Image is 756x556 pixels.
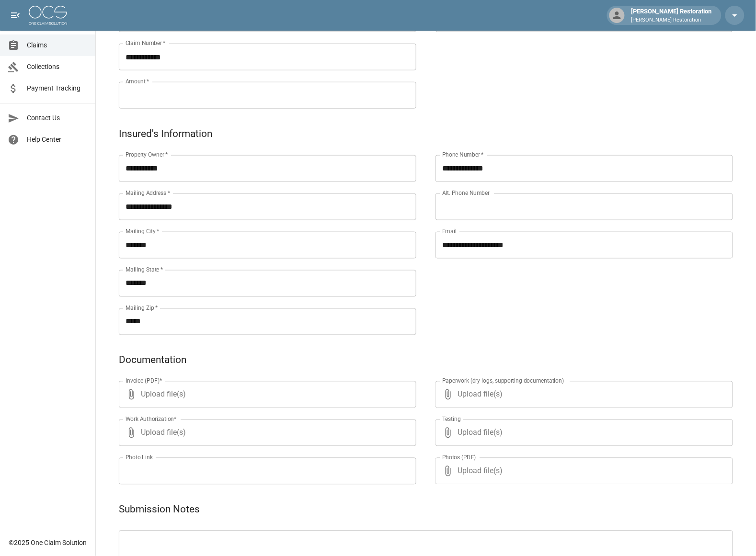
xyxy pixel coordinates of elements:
[141,381,390,408] span: Upload file(s)
[442,454,476,462] label: Photos (PDF)
[27,62,88,72] span: Collections
[126,266,163,274] label: Mailing State
[458,381,707,408] span: Upload file(s)
[442,189,490,197] label: Alt. Phone Number
[126,304,158,312] label: Mailing Zip
[27,135,88,145] span: Help Center
[442,415,461,423] label: Testing
[29,6,67,25] img: ocs-logo-white-transparent.png
[126,39,165,47] label: Claim Number
[141,420,390,446] span: Upload file(s)
[631,16,712,24] p: [PERSON_NAME] Restoration
[6,6,25,25] button: open drawer
[126,377,162,385] label: Invoice (PDF)*
[126,415,177,423] label: Work Authorization*
[126,151,168,159] label: Property Owner
[9,538,87,548] div: © 2025 One Claim Solution
[27,40,88,50] span: Claims
[27,113,88,123] span: Contact Us
[126,227,160,236] label: Mailing City
[458,420,707,446] span: Upload file(s)
[126,78,149,86] label: Amount
[27,83,88,93] span: Payment Tracking
[126,189,170,197] label: Mailing Address
[458,458,707,485] span: Upload file(s)
[442,151,483,159] label: Phone Number
[628,7,716,24] div: [PERSON_NAME] Restoration
[442,227,457,236] label: Email
[442,377,564,385] label: Paperwork (dry logs, supporting documentation)
[126,454,153,462] label: Photo Link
